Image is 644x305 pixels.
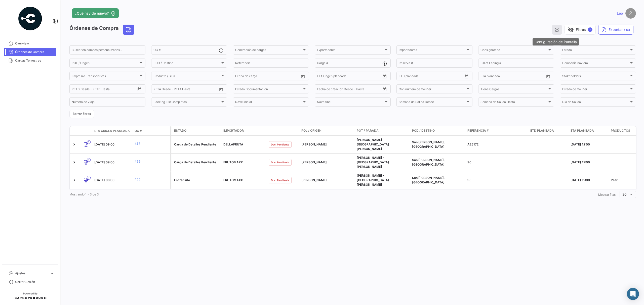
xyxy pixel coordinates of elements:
[135,177,168,182] a: 455
[528,126,569,135] datatable-header-cell: ETD planeada
[530,128,554,133] span: ETD planeada
[235,101,302,105] span: Nave inicial
[15,41,54,46] span: Overview
[568,27,574,33] span: visibility_off
[467,160,471,164] span: 96
[617,11,623,16] span: Leo
[72,142,77,147] a: Expand/Collapse Row
[69,25,136,35] h3: Órdenes de Compra
[299,126,355,135] datatable-header-cell: POL / Origen
[463,73,470,80] button: Open calendar
[562,88,629,91] span: Estado de Courier
[480,88,547,91] span: Tiene Cargas
[317,88,326,91] input: Desde
[399,88,466,91] span: Con número de Courier
[317,101,384,105] span: Nave final
[271,160,289,164] span: Doc. Pendiente
[221,126,267,135] datatable-header-cell: Importador
[330,75,360,79] input: Hasta
[72,178,77,183] a: Expand/Collapse Row
[15,50,54,54] span: Órdenes de Compra
[174,142,219,147] div: Carga de Detalles Pendiente
[15,280,54,284] span: Cerrar Sesión
[467,128,489,133] span: Referencia #
[357,173,408,187] div: [PERSON_NAME] - [GEOGRAPHIC_DATA][PERSON_NAME]
[562,101,629,105] span: Día de Salida
[69,110,94,118] button: Borrar filtros
[317,75,326,79] input: Desde
[299,73,307,80] button: Open calendar
[171,126,221,135] datatable-header-cell: Estado
[381,73,388,80] button: Open calendar
[123,25,134,34] button: Land
[271,142,289,146] span: Doc. Pendiente
[301,160,353,165] div: [PERSON_NAME]
[480,101,547,105] span: Semana de Salida Hasta
[562,75,629,79] span: Stakeholders
[174,160,219,165] div: Carga de Detalles Pendiente
[562,62,629,66] span: Compañía naviera
[330,88,360,91] input: Hasta
[135,141,168,146] a: 457
[223,178,243,182] span: FRUTOMAXX
[622,192,627,196] span: 20
[87,176,91,180] span: 1
[153,101,220,105] span: Packing List Completas
[18,6,43,31] img: powered-by.png
[271,178,289,182] span: Doc. Pendiente
[4,56,56,65] a: Cargas Terrestres
[153,75,220,79] span: Producto / SKU
[412,158,463,167] div: San [PERSON_NAME], [GEOGRAPHIC_DATA]
[411,75,442,79] input: Hasta
[135,159,168,164] a: 456
[301,128,321,133] span: POL / Origen
[562,49,629,53] span: Estado
[235,88,302,91] span: Estado Documentación
[223,142,243,146] span: DELLAFRUTA
[571,160,590,164] span: [DATE] 12:00
[235,75,244,79] input: Desde
[357,138,408,151] div: [PERSON_NAME] - [GEOGRAPHIC_DATA][PERSON_NAME]
[267,126,299,135] datatable-header-cell: Estado Doc.
[598,25,633,35] button: Exportar.xlsx
[166,88,197,91] input: Hasta
[4,48,56,56] a: Órdenes de Compra
[174,178,219,182] div: En tránsito
[135,129,142,133] span: OC #
[588,27,592,32] span: ✓
[72,88,81,91] input: Desde
[627,288,639,300] div: Abrir Intercom Messenger
[412,140,463,149] div: San [PERSON_NAME], [GEOGRAPHIC_DATA]
[467,142,478,146] span: A25172
[412,128,435,133] span: POD / Destino
[598,193,616,196] span: Mostrar filas
[399,101,466,105] span: Semana de Salida Desde
[92,127,133,135] datatable-header-cell: ETA Origen planeada
[410,126,465,135] datatable-header-cell: POD / Destino
[571,128,594,133] span: ETA planeada
[565,25,596,35] button: visibility_offFiltros✓
[87,140,91,144] span: 1
[301,142,353,147] div: [PERSON_NAME]
[571,178,590,182] span: [DATE] 12:00
[357,128,379,133] span: POT / Parada
[80,129,92,133] datatable-header-cell: Modo de Transporte
[611,178,618,182] span: Pear
[153,88,163,91] input: Desde
[223,160,243,164] span: FRUTOMAXX
[467,178,471,182] span: 95
[69,192,99,196] span: Mostrando 1 - 3 de 3
[174,128,186,133] span: Estado
[533,38,579,45] div: Configuración de Pantalla
[301,178,353,182] div: [PERSON_NAME]
[235,49,302,53] span: Generación de cargas
[72,62,139,66] span: POL / Origen
[355,126,410,135] datatable-header-cell: POT / Parada
[75,11,109,16] span: ¿Qué hay de nuevo?
[569,126,609,135] datatable-header-cell: ETA planeada
[94,160,114,164] span: [DATE] 09:00
[381,85,388,93] button: Open calendar
[480,75,490,79] input: Desde
[136,85,143,93] button: Open calendar
[72,160,77,165] a: Expand/Collapse Row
